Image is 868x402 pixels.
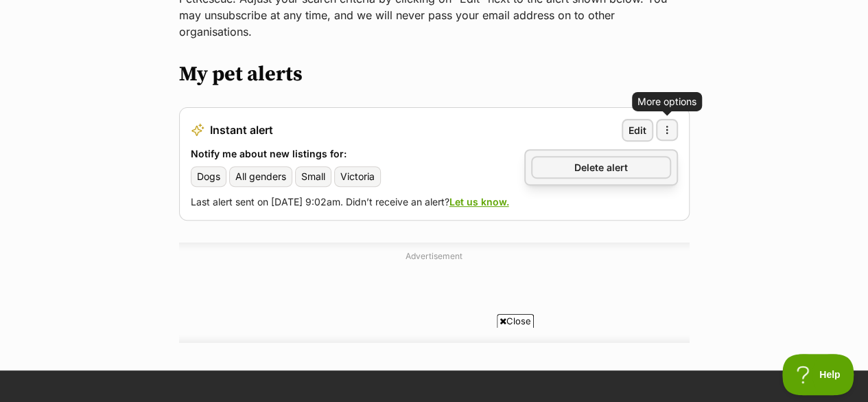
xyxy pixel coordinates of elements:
[340,170,375,183] span: Victoria
[191,147,678,161] h3: Notify me about new listings for:
[210,124,273,136] span: Instant alert
[197,170,220,183] span: Dogs
[497,314,534,328] span: Close
[531,156,671,179] a: Delete alert
[185,267,684,329] iframe: Advertisement
[449,196,509,208] a: Let us know.
[179,62,690,87] h2: My pet alerts
[574,160,628,175] span: Delete alert
[629,123,646,137] span: Edit
[185,333,684,395] iframe: Advertisement
[301,170,325,183] span: Small
[782,354,854,395] iframe: Help Scout Beacon - Open
[191,195,678,209] p: Last alert sent on [DATE] 9:02am. Didn’t receive an alert?
[622,119,653,142] a: Edit
[179,243,690,344] div: Advertisement
[235,170,286,183] span: All genders
[637,94,696,108] div: More options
